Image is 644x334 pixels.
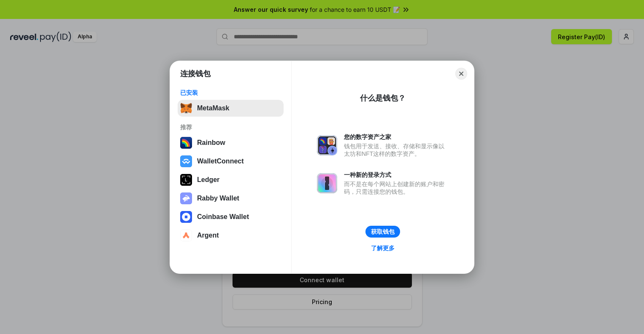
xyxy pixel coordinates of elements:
a: 了解更多 [366,243,400,254]
button: Coinbase Wallet [178,208,284,225]
button: Argent [178,227,284,244]
div: Rainbow [197,139,225,147]
img: svg+xml,%3Csvg%20width%3D%2228%22%20height%3D%2228%22%20viewBox%3D%220%200%2028%2028%22%20fill%3D... [180,211,192,223]
img: svg+xml,%3Csvg%20width%3D%2228%22%20height%3D%2228%22%20viewBox%3D%220%200%2028%2028%22%20fill%3D... [180,230,192,241]
div: Argent [197,232,219,239]
div: 钱包用于发送、接收、存储和显示像以太坊和NFT这样的数字资产。 [344,142,449,158]
img: svg+xml,%3Csvg%20fill%3D%22none%22%20height%3D%2233%22%20viewBox%3D%220%200%2035%2033%22%20width%... [180,102,192,114]
button: Rabby Wallet [178,190,284,207]
div: Coinbase Wallet [197,213,249,221]
img: svg+xml,%3Csvg%20width%3D%22120%22%20height%3D%22120%22%20viewBox%3D%220%200%20120%20120%22%20fil... [180,137,192,149]
div: 什么是钱包？ [360,93,406,103]
div: 您的数字资产之家 [344,133,449,141]
img: svg+xml,%3Csvg%20width%3D%2228%22%20height%3D%2228%22%20viewBox%3D%220%200%2028%2028%22%20fill%3D... [180,155,192,167]
div: 已安装 [180,89,281,96]
img: svg+xml,%3Csvg%20xmlns%3D%22http%3A%2F%2Fwww.w3.org%2F2000%2Fsvg%22%20width%3D%2228%22%20height%3... [180,174,192,186]
button: WalletConnect [178,153,284,170]
div: Rabby Wallet [197,195,239,202]
button: Close [455,68,467,80]
div: 推荐 [180,123,281,131]
button: Ledger [178,171,284,188]
div: 而不是在每个网站上创建新的账户和密码，只需连接您的钱包。 [344,180,449,195]
img: svg+xml,%3Csvg%20xmlns%3D%22http%3A%2F%2Fwww.w3.org%2F2000%2Fsvg%22%20fill%3D%22none%22%20viewBox... [180,192,192,204]
img: svg+xml,%3Csvg%20xmlns%3D%22http%3A%2F%2Fwww.w3.org%2F2000%2Fsvg%22%20fill%3D%22none%22%20viewBox... [317,135,337,155]
button: 获取钱包 [365,226,400,238]
button: Rainbow [178,134,284,151]
h1: 连接钱包 [180,69,211,79]
div: 一种新的登录方式 [344,171,449,179]
div: MetaMask [197,104,229,112]
div: Ledger [197,176,219,184]
img: svg+xml,%3Csvg%20xmlns%3D%22http%3A%2F%2Fwww.w3.org%2F2000%2Fsvg%22%20fill%3D%22none%22%20viewBox... [317,173,337,193]
div: 获取钱包 [371,228,395,235]
button: MetaMask [178,100,284,117]
div: WalletConnect [197,158,244,165]
div: 了解更多 [371,244,395,252]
